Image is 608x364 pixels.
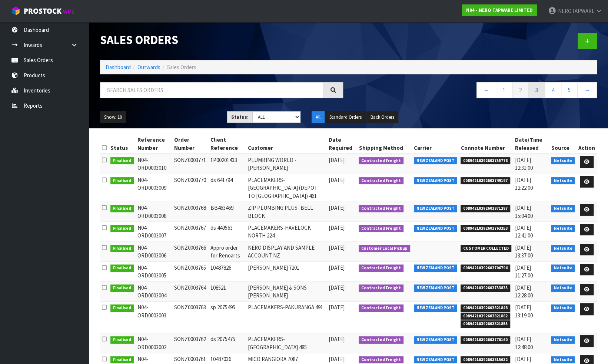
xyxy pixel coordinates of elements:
[461,320,510,328] span: 00894210392603821855
[110,225,134,232] span: Finalised
[515,336,533,350] span: [DATE] 12:48:00
[515,284,533,299] span: [DATE] 12:28:00
[209,174,246,202] td: ds 641794
[24,6,62,16] span: ProStock
[561,82,578,98] a: 5
[209,301,246,333] td: sp 2075495
[136,301,172,333] td: N04-ORD0003003
[136,242,172,262] td: N04-ORD0003006
[414,225,457,232] span: NEW ZEALAND POST
[366,111,398,123] button: Back Orders
[357,134,412,154] th: Shipping Method
[136,154,172,174] td: N04-ORD0003010
[110,284,134,292] span: Finalised
[461,304,510,312] span: 00894210392603821848
[246,174,327,202] td: PLACEMAKERS-[GEOGRAPHIC_DATA] (DEPOT TO [GEOGRAPHIC_DATA]) 461
[551,245,575,252] span: Netsuite
[329,284,345,291] span: [DATE]
[110,245,134,252] span: Finalised
[549,134,577,154] th: Source
[414,304,457,312] span: NEW ZEALAND POST
[172,154,209,174] td: SONZ0003771
[414,336,457,344] span: NEW ZEALAND POST
[329,224,345,231] span: [DATE]
[496,82,512,98] a: 1
[136,333,172,353] td: N04-ORD0003002
[577,82,597,98] a: →
[359,304,403,312] span: Contracted Freight
[110,157,134,165] span: Finalised
[551,157,575,165] span: Netsuite
[209,262,246,282] td: 10487826
[414,157,457,165] span: NEW ZEALAND POST
[461,157,510,165] span: 00894210392603755778
[461,225,510,232] span: 00894210392603763353
[412,134,459,154] th: Carrier
[513,134,549,154] th: Date/Time Released
[459,134,513,154] th: Connote Number
[329,304,345,311] span: [DATE]
[461,336,510,344] span: 00894210392603770160
[545,82,561,98] a: 4
[551,264,575,272] span: Netsuite
[136,262,172,282] td: N04-ORD0003005
[551,284,575,292] span: Netsuite
[246,242,327,262] td: NERO DISPLAY AND SAMPLE ACCOUNT NZ
[172,301,209,333] td: SONZ0003763
[209,282,246,301] td: 108521
[515,224,533,239] span: [DATE] 12:41:00
[172,242,209,262] td: SONZ0003766
[110,177,134,185] span: Finalised
[329,264,345,271] span: [DATE]
[136,202,172,222] td: N04-ORD0003008
[172,222,209,242] td: SONZ0003767
[110,304,134,312] span: Finalised
[246,134,327,154] th: Customer
[461,313,510,320] span: 00894210392603821862
[329,204,345,211] span: [DATE]
[359,356,403,364] span: Contracted Freight
[100,111,126,123] button: Show: 10
[359,225,403,232] span: Contracted Freight
[359,284,403,292] span: Contracted Freight
[172,202,209,222] td: SONZ0003768
[414,284,457,292] span: NEW ZEALAND POST
[515,244,533,259] span: [DATE] 13:37:00
[312,111,325,123] button: All
[515,176,533,191] span: [DATE] 12:22:00
[476,82,496,98] a: ←
[461,356,510,364] span: 00894210392603815632
[551,356,575,364] span: Netsuite
[327,134,357,154] th: Date Required
[461,205,510,212] span: 00894210392603871287
[512,82,529,98] a: 2
[329,336,345,343] span: [DATE]
[466,7,533,13] strong: N04 - NERO TAPWARE LIMITED
[137,64,160,71] a: Outwards
[329,156,345,164] span: [DATE]
[515,304,533,318] span: [DATE] 13:19:00
[515,264,533,279] span: [DATE] 11:27:00
[551,205,575,212] span: Netsuite
[246,262,327,282] td: [PERSON_NAME] 7201
[172,333,209,353] td: SONZ0003762
[551,225,575,232] span: Netsuite
[167,64,196,71] span: Sales Orders
[110,205,134,212] span: Finalised
[136,134,172,154] th: Reference Number
[246,301,327,333] td: PLACEMAKERS-PAKURANGA 491
[515,204,533,219] span: [DATE] 15:04:00
[354,82,597,100] nav: Page navigation
[359,336,403,344] span: Contracted Freight
[109,134,136,154] th: Status
[246,202,327,222] td: ZIP PLUMBING PLUS- BELL BLOCK
[136,282,172,301] td: N04-ORD0003004
[246,154,327,174] td: PLUMBING WORLD - [PERSON_NAME]
[414,356,457,364] span: NEW ZEALAND POST
[325,111,366,123] button: Standard Orders
[110,264,134,272] span: Finalised
[110,356,134,364] span: Finalised
[461,245,511,252] span: CUSTOMER COLLECTED
[461,284,510,292] span: 00894210392603753835
[100,82,324,98] input: Search sales orders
